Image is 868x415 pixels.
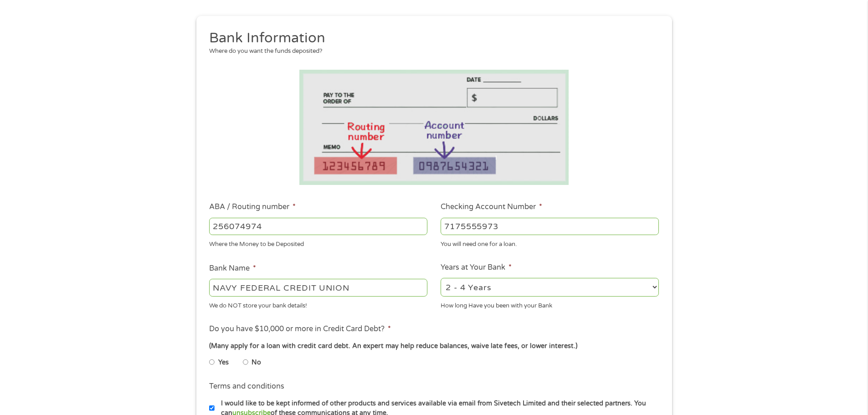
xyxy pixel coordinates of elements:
label: No [252,358,261,368]
input: 345634636 [441,218,659,235]
input: 263177916 [209,218,427,235]
div: You will need one for a loan. [441,237,659,249]
h2: Bank Information [209,29,652,47]
div: How long Have you been with your Bank [441,298,659,310]
label: Bank Name [209,264,256,273]
label: Terms and conditions [209,382,284,391]
div: Where do you want the funds deposited? [209,47,652,56]
img: Routing number location [299,70,569,185]
label: ABA / Routing number [209,202,296,212]
div: Where the Money to be Deposited [209,237,427,249]
label: Yes [218,358,229,368]
div: (Many apply for a loan with credit card debt. An expert may help reduce balances, waive late fees... [209,341,658,351]
div: We do NOT store your bank details! [209,298,427,310]
label: Checking Account Number [441,202,542,212]
label: Do you have $10,000 or more in Credit Card Debt? [209,324,391,334]
label: Years at Your Bank [441,263,512,272]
